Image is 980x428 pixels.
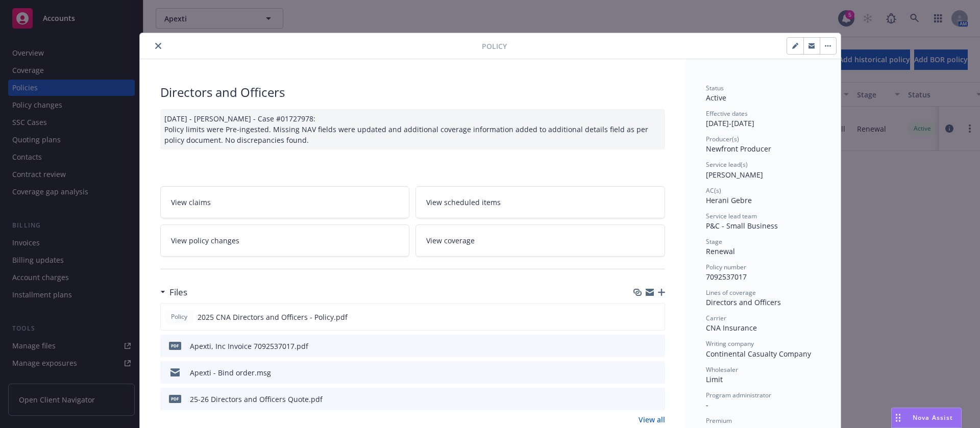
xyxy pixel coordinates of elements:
[415,224,665,257] a: View coverage
[652,394,661,405] button: preview file
[652,367,661,378] button: preview file
[706,288,756,297] span: Lines of coverage
[891,408,962,428] button: Nova Assist
[706,160,748,169] span: Service lead(s)
[160,286,187,299] div: Files
[169,286,187,299] h3: Files
[652,341,661,351] button: preview file
[635,367,644,378] button: download file
[706,212,757,220] span: Service lead team
[706,144,771,154] span: Newfront Producer
[913,413,953,422] span: Nova Assist
[706,109,748,118] span: Effective dates
[171,235,239,246] span: View policy changes
[706,339,754,348] span: Writing company
[169,342,181,349] span: pdf
[190,394,323,405] div: 25-26 Directors and Officers Quote.pdf
[706,84,724,92] span: Status
[706,195,752,205] span: Herani Gebre
[169,395,181,402] span: pdf
[635,341,644,351] button: download file
[415,186,665,218] a: View scheduled items
[706,323,757,333] span: CNA Insurance
[706,221,778,231] span: P&C - Small Business
[635,312,643,322] button: download file
[152,40,164,52] button: close
[639,414,665,425] a: View all
[706,109,820,129] div: [DATE] - [DATE]
[706,391,771,399] span: Program administrator
[706,365,738,374] span: Wholesaler
[706,374,723,384] span: Limit
[198,312,348,322] span: 2025 CNA Directors and Officers - Policy.pdf
[706,400,708,410] span: -
[706,135,739,143] span: Producer(s)
[160,186,410,218] a: View claims
[892,408,904,427] div: Drag to move
[706,416,732,425] span: Premium
[190,367,271,378] div: Apexti - Bind order.msg
[706,314,726,322] span: Carrier
[706,186,721,195] span: AC(s)
[635,394,644,405] button: download file
[426,197,501,208] span: View scheduled items
[706,170,763,180] span: [PERSON_NAME]
[706,297,781,307] span: Directors and Officers
[706,237,722,246] span: Stage
[190,341,308,351] div: Apexti, Inc Invoice 7092537017.pdf
[160,109,665,149] div: [DATE] - [PERSON_NAME] - Case #01727978: Policy limits were Pre-ingested. Missing NAV fields were...
[160,224,410,257] a: View policy changes
[706,263,746,271] span: Policy number
[706,93,726,103] span: Active
[169,312,189,321] span: Policy
[706,246,735,256] span: Renewal
[482,41,507,52] span: Policy
[160,84,665,101] div: Directors and Officers
[651,312,660,322] button: preview file
[171,197,211,208] span: View claims
[426,235,475,246] span: View coverage
[706,349,811,359] span: Continental Casualty Company
[706,272,747,282] span: 7092537017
